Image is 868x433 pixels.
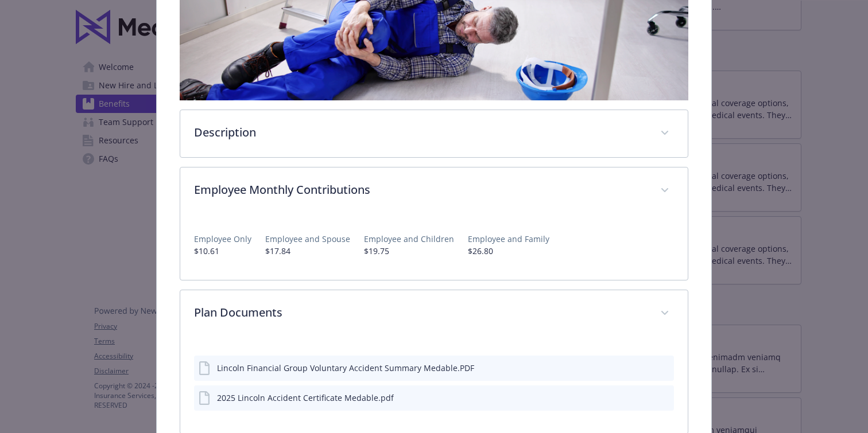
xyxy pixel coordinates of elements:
button: preview file [659,362,669,374]
p: Employee and Children [364,233,454,245]
button: preview file [659,392,669,404]
p: $19.75 [364,245,454,257]
button: download file [641,392,650,404]
p: $26.80 [468,245,549,257]
p: Employee Only [194,233,251,245]
div: Employee Monthly Contributions [180,167,688,214]
button: download file [641,362,650,374]
p: Employee Monthly Contributions [194,181,646,198]
div: Lincoln Financial Group Voluntary Accident Summary Medable.PDF [217,362,474,374]
p: $10.61 [194,245,251,257]
div: Plan Documents [180,290,688,337]
div: Employee Monthly Contributions [180,214,688,280]
p: Plan Documents [194,304,646,321]
div: 2025 Lincoln Accident Certificate Medable.pdf [217,392,394,404]
p: Description [194,124,646,141]
p: $17.84 [265,245,350,257]
p: Employee and Spouse [265,233,350,245]
div: Description [180,110,688,157]
p: Employee and Family [468,233,549,245]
